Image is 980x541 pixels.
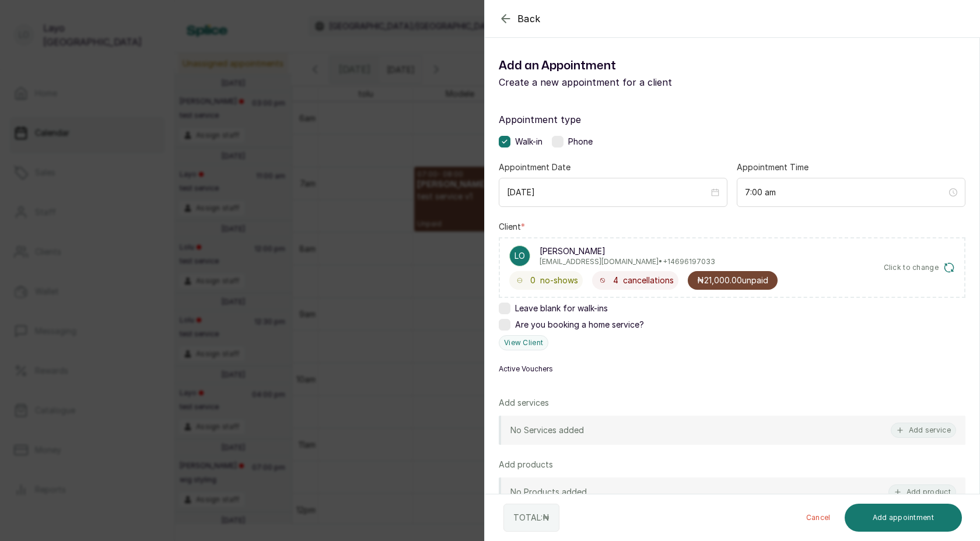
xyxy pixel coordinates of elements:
[510,424,584,436] p: No Services added
[507,186,709,199] input: Select date
[891,423,956,438] button: Add service
[888,484,956,500] button: Add product
[540,275,578,286] span: no-shows
[515,319,644,331] span: Are you booking a home service?
[499,12,541,26] button: Back
[514,250,525,262] p: LO
[499,397,549,409] p: Add services
[530,275,535,286] span: 0
[499,221,525,233] label: Client
[510,486,587,498] p: No Products added
[515,136,542,147] span: Walk-in
[884,262,956,273] button: Click to change
[515,303,608,314] span: Leave blank for walk-ins
[499,75,732,89] p: Create a new appointment for a client
[568,136,593,147] span: Phone
[613,275,618,286] span: 4
[540,257,715,266] p: [EMAIL_ADDRESS][DOMAIN_NAME] • +1 4696197033
[499,113,965,127] label: Appointment type
[499,364,553,374] p: Active Vouchers
[517,12,541,26] span: Back
[797,504,840,532] button: Cancel
[884,263,939,272] span: Click to change
[540,245,715,257] p: [PERSON_NAME]
[513,512,549,524] p: TOTAL: ₦
[737,161,808,173] label: Appointment Time
[623,275,674,286] span: cancellations
[697,275,768,286] span: ₦21,000.00 unpaid
[499,57,732,75] h1: Add an Appointment
[499,335,548,350] button: View Client
[745,186,947,199] input: Select time
[499,161,570,173] label: Appointment Date
[499,459,553,470] p: Add products
[845,504,963,532] button: Add appointment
